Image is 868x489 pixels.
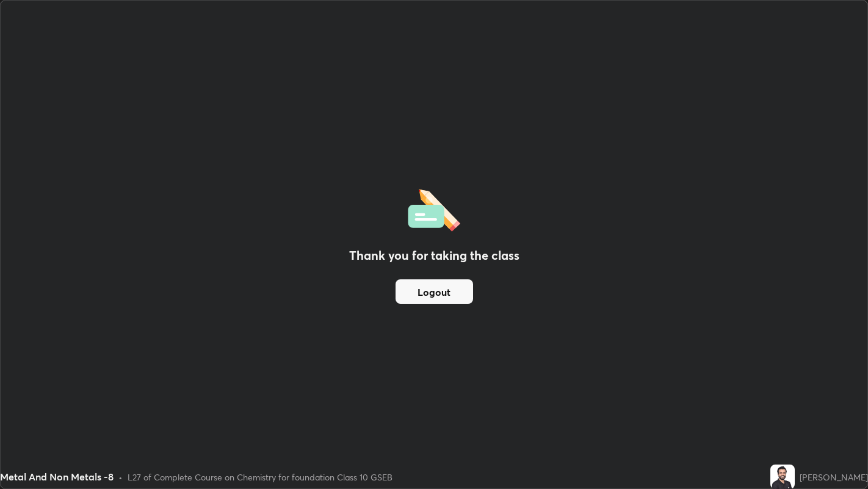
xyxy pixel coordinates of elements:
button: Logout [396,279,473,304]
h2: Thank you for taking the class [349,246,519,265]
div: [PERSON_NAME] [800,471,868,483]
div: L27 of Complete Course on Chemistry for foundation Class 10 GSEB [128,471,392,483]
img: deb16bbe4d124ce49f592df3746f13e8.jpg [770,465,795,489]
div: • [118,471,123,483]
img: offlineFeedback.1438e8b3.svg [408,185,460,232]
